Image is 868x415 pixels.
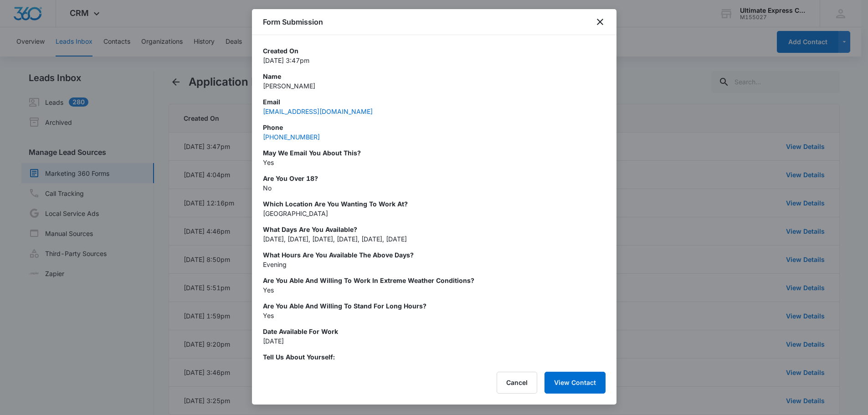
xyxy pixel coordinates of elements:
[263,174,606,183] p: Are You Over 18?
[263,148,606,158] p: May we email you about this?
[263,108,373,115] a: [EMAIL_ADDRESS][DOMAIN_NAME]
[497,372,537,394] button: Cancel
[263,225,606,234] p: What days are you available?
[263,56,606,65] p: [DATE] 3:47pm
[263,285,606,295] p: Yes
[263,209,606,218] p: [GEOGRAPHIC_DATA]
[263,183,606,193] p: No
[263,133,320,141] a: [PHONE_NUMBER]
[263,158,606,167] p: Yes
[263,301,606,311] p: Are you able and willing to stand for long hours?
[263,16,323,27] h1: Form Submission
[544,372,606,394] button: View Contact
[263,123,606,132] p: Phone
[263,327,606,336] p: Date Available For Work
[263,81,606,91] p: [PERSON_NAME]
[263,352,606,362] p: Tell Us About Yourself:
[263,260,606,269] p: Evening
[263,234,606,244] p: [DATE], [DATE], [DATE], [DATE], [DATE], [DATE]
[263,97,606,107] p: Email
[263,250,606,260] p: What hours are you available the above days?
[263,311,606,320] p: Yes
[263,336,606,346] p: [DATE]
[263,46,606,56] p: Created On
[263,72,606,81] p: Name
[263,362,606,371] p: Multi sport high school athlete. I work hard and get along with people very well
[263,276,606,285] p: Are you able and willing to work in extreme weather conditions?
[595,16,606,27] button: close
[263,199,606,209] p: Which Location are you wanting to work at?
